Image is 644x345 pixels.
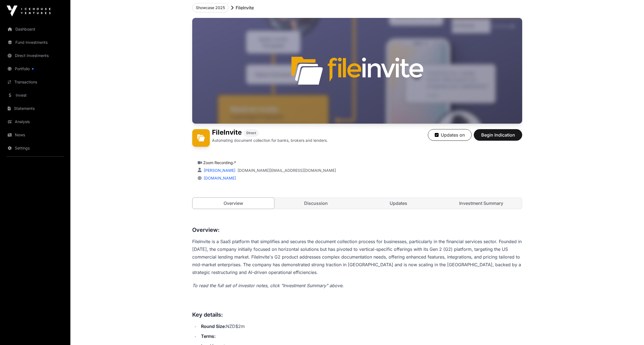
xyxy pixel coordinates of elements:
[201,324,226,329] strong: Round Size:
[192,18,522,124] img: FileInvite
[192,283,344,288] em: To read the full set of investor notes, click "Investment Summary" above.
[203,168,235,173] a: [PERSON_NAME]
[4,36,66,48] a: Fund Investments
[192,3,229,12] button: Showcase 2025
[4,142,66,154] a: Settings
[4,50,66,62] a: Direct Investments
[275,198,357,209] a: Discussion
[4,102,66,115] a: Statements
[4,76,66,88] a: Transactions
[201,333,216,339] strong: Terms:
[246,131,256,135] span: Direct
[236,4,254,11] p: FileInvite
[238,168,336,173] a: [DOMAIN_NAME][EMAIL_ADDRESS][DOMAIN_NAME]
[4,89,66,101] a: Invest
[192,198,522,209] nav: Tabs
[474,129,522,141] button: Begin Indication
[192,197,274,209] a: Overview
[192,226,522,234] h3: Overview:
[441,198,522,209] a: Investment Summary
[199,322,522,330] li: NZD$2m
[192,310,522,319] h3: Key details:
[617,319,644,345] iframe: Chat Widget
[4,23,66,35] a: Dashboard
[474,135,522,140] a: Begin Indication
[203,160,236,165] a: Zoom Recording
[4,129,66,141] a: News
[7,6,51,17] img: Icehouse Ventures Logo
[4,116,66,128] a: Analysis
[428,129,472,141] button: Updates on
[192,129,210,147] img: FileInvite
[481,132,515,138] span: Begin Indication
[358,198,439,209] a: Updates
[202,176,236,180] a: [DOMAIN_NAME]
[4,63,66,75] a: Portfolio
[192,238,522,276] p: FileInvite is a SaaS platform that simplifies and secures the document collection process for bus...
[212,138,328,143] p: Automating document collection for banks, brokers and lenders.
[212,129,242,137] h1: FileInvite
